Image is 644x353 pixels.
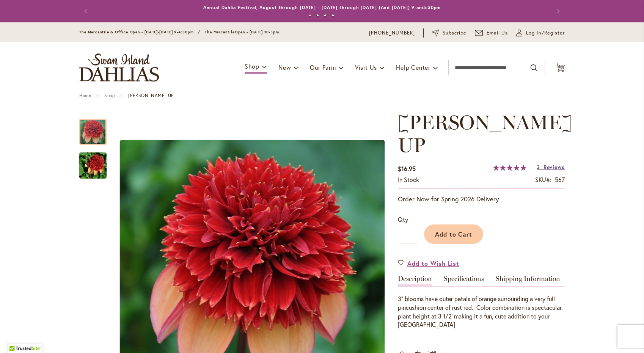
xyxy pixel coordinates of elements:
span: $16.95 [398,165,416,173]
span: Help Center [396,63,430,71]
button: 2 of 4 [316,14,319,17]
iframe: Launch Accessibility Center [6,326,27,347]
a: Home [79,93,91,98]
span: Qty [398,215,408,223]
p: Order Now for Spring 2026 Delivery [398,195,565,204]
span: The Mercantile & Office Open - [DATE]-[DATE] 9-4:30pm / The Mercantile [79,30,235,35]
a: Description [398,275,432,286]
span: 3 [537,163,540,171]
a: Annual Dahlia Festival, August through [DATE] - [DATE] through [DATE] (And [DATE]) 9-am5:30pm [203,5,441,10]
div: 3" blooms have outer petals of orange surrounding a very full pincushion center of rust red. Colo... [398,295,565,329]
span: Subscribe [443,29,467,37]
span: New [278,63,291,71]
span: In stock [398,176,419,184]
span: Email Us [487,29,508,37]
a: 3 Reviews [537,163,565,171]
a: Add to Wish List [398,259,459,268]
strong: SKU [535,176,551,184]
div: GITTY UP [79,145,107,179]
button: 1 of 4 [309,14,311,17]
span: Shop [245,62,259,70]
div: Detailed Product Info [398,275,565,329]
a: [PHONE_NUMBER] [369,29,415,37]
img: GITTY UP [66,147,120,184]
a: store logo [79,53,159,82]
a: Specifications [444,275,484,286]
span: Reviews [543,163,565,171]
div: 567 [555,176,565,184]
button: Next [550,4,565,19]
span: [PERSON_NAME] UP [398,110,573,157]
button: Add to Cart [424,224,483,244]
a: Shop [104,93,115,98]
div: Availability [398,176,419,184]
a: Email Us [475,29,508,37]
button: 4 of 4 [331,14,334,17]
div: 98% [493,165,526,171]
a: Shipping Information [496,275,560,286]
span: Add to Wish List [407,259,459,268]
div: GITTY UP [79,111,114,145]
span: Open - [DATE] 10-3pm [235,30,279,35]
button: 3 of 4 [324,14,327,17]
span: Our Farm [310,63,336,71]
button: Previous [79,4,94,19]
a: Log In/Register [516,29,565,37]
a: Subscribe [432,29,467,37]
span: Add to Cart [435,230,473,238]
strong: [PERSON_NAME] UP [128,93,174,98]
span: Visit Us [355,63,377,71]
span: Log In/Register [526,29,565,37]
